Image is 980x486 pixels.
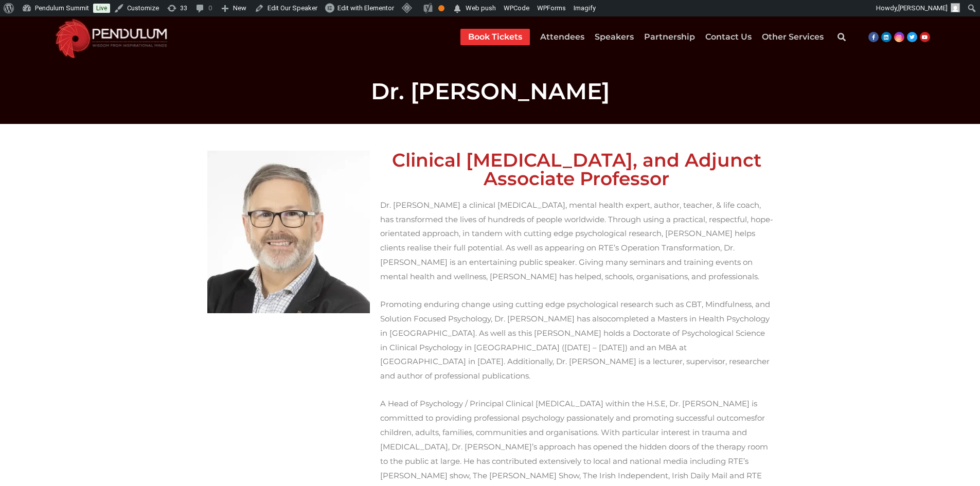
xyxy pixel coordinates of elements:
[540,29,584,45] a: Attendees
[438,5,444,11] div: OK
[705,29,752,45] a: Contact Us
[93,4,110,13] a: Live
[644,29,695,45] a: Partnership
[595,29,634,45] a: Speakers
[380,200,773,281] span: Dr. [PERSON_NAME] a clinical [MEDICAL_DATA], mental health expert, author, teacher, & life coach,...
[337,4,394,12] span: Edit with Elementor
[202,80,778,102] h1: Dr. [PERSON_NAME]
[49,16,174,59] img: cropped-cropped-Pendulum-Summit-Logo-Website.png
[380,314,770,381] span: completed a Masters in Health Psychology in [GEOGRAPHIC_DATA]. As well as this [PERSON_NAME] hold...
[762,29,824,45] a: Other Services
[460,29,824,45] nav: Menu
[468,29,522,45] a: Book Tickets
[380,151,773,188] h2: Clinical [MEDICAL_DATA], and Adjunct Associate Professor
[452,2,462,16] span: 
[380,399,757,423] span: A Head of Psychology / Principal Clinical [MEDICAL_DATA] within the H.S.E, Dr. [PERSON_NAME] is c...
[380,297,773,383] p: Promoting enduring change using cutting edge psychological research such as CBT, Mindfulness, and...
[831,27,852,47] div: Search
[5,395,177,481] iframe: Brevo live chat
[898,4,948,12] span: [PERSON_NAME]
